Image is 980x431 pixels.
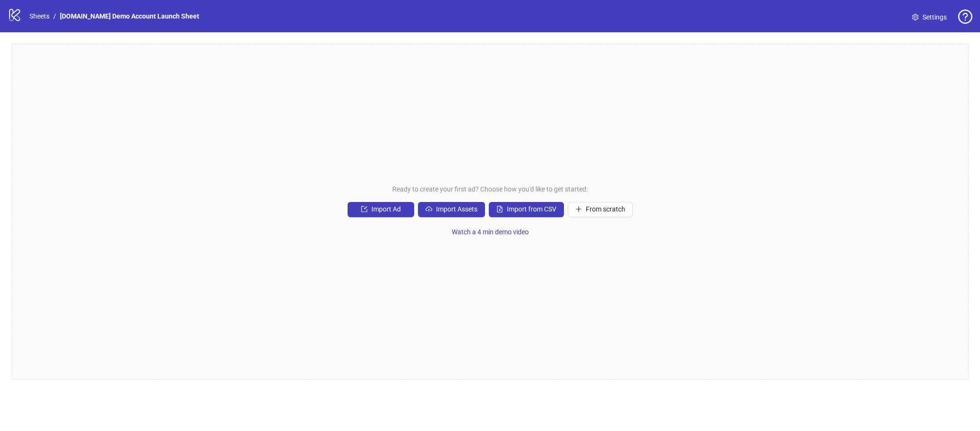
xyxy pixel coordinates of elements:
[392,184,588,194] span: Ready to create your first ad? Choose how you'd like to get started:
[507,205,556,213] span: Import from CSV
[586,205,625,213] span: From scratch
[958,10,972,24] span: question-circle
[496,206,503,212] span: file-excel
[361,206,368,212] span: import
[58,11,201,21] a: [DOMAIN_NAME] Demo Account Launch Sheet
[489,202,564,217] button: Import from CSV
[418,202,485,217] button: Import Assets
[28,11,51,21] a: Sheets
[436,205,477,213] span: Import Assets
[53,11,56,21] li: /
[904,10,954,25] a: Settings
[912,14,919,20] span: setting
[568,202,633,217] button: From scratch
[444,225,536,240] button: Watch a 4 min demo video
[452,228,529,236] span: Watch a 4 min demo video
[348,202,414,217] button: Import Ad
[575,206,582,212] span: plus
[371,205,401,213] span: Import Ad
[922,12,947,22] span: Settings
[426,206,432,212] span: cloud-upload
